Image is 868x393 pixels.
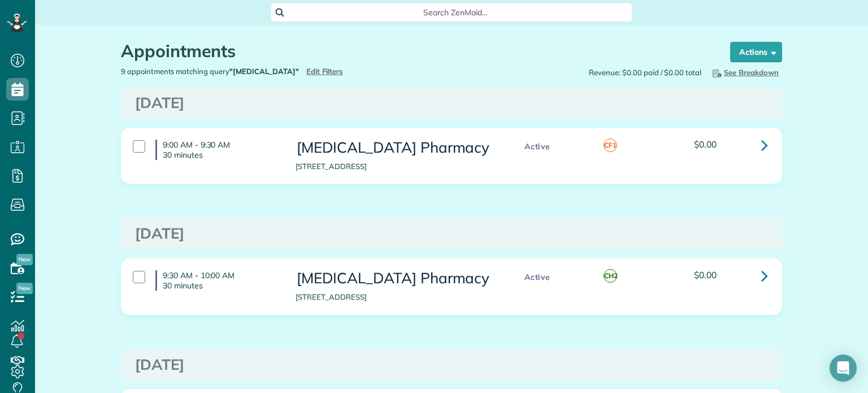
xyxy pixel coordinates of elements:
p: [STREET_ADDRESS] [296,292,496,303]
h1: Appointments [121,42,709,61]
h3: [DATE] [135,357,768,373]
span: Revenue: $0.00 paid / $0.00 total [589,67,701,78]
span: New [16,283,33,294]
h3: [DATE] [135,95,768,111]
span: Active [519,270,556,284]
h3: [MEDICAL_DATA] Pharmacy [296,270,496,287]
span: $0.00 [694,139,717,150]
h4: 9:30 AM - 10:00 AM [155,270,279,291]
button: See Breakdown [707,66,782,79]
p: 30 minutes [163,150,279,160]
h4: 9:00 AM - 9:30 AM [155,140,279,160]
button: Actions [730,42,782,62]
span: $0.00 [694,269,717,280]
p: 30 minutes [163,280,279,291]
span: New [16,254,33,265]
div: 9 appointments matching query [112,66,452,77]
a: Edit Filters [306,67,343,76]
h3: [MEDICAL_DATA] Pharmacy [296,140,496,156]
span: Active [519,140,556,154]
p: [STREET_ADDRESS] [296,161,496,172]
span: See Breakdown [710,68,779,77]
span: CH2 [604,269,617,283]
h3: [DATE] [135,226,768,242]
span: CF1 [604,139,617,152]
div: Open Intercom Messenger [830,355,857,382]
strong: "[MEDICAL_DATA]" [229,67,299,76]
